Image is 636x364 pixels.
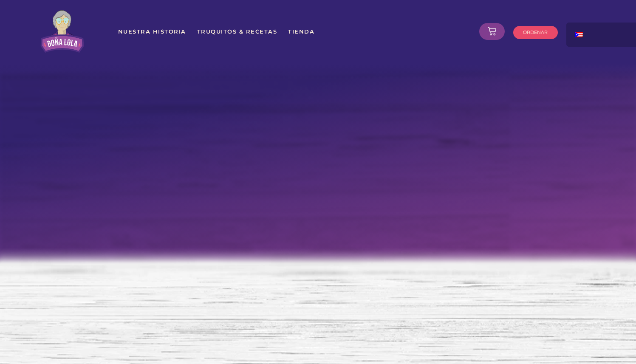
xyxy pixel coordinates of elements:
nav: Menu [118,24,467,39]
a: ORDENAR [513,26,558,39]
a: Truquitos & Recetas [197,24,278,39]
span: ORDENAR [523,30,548,35]
a: Tienda [288,24,315,39]
img: Spanish [575,32,583,37]
a: Nuestra Historia [118,24,187,39]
